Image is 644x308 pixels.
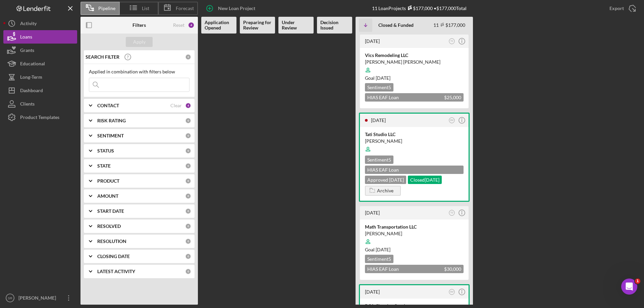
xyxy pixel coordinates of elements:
[447,37,457,46] button: TD
[365,210,380,215] time: 2025-07-30 20:11
[621,279,637,295] iframe: Intercom live chat
[97,269,135,274] b: LATEST ACTIVITY
[365,52,464,59] div: Vics Remodeling LLC
[86,54,119,60] b: SEARCH FILTER
[20,97,35,112] div: Clients
[17,291,60,306] div: [PERSON_NAME]
[97,208,124,214] b: START DATE
[20,84,43,99] div: Dashboard
[173,22,184,28] div: Reset
[185,163,191,169] div: 0
[97,148,114,153] b: STATUS
[3,57,77,70] a: Educational
[365,255,393,263] div: Sentiment 5
[3,84,77,97] button: Dashboard
[444,266,461,272] span: $30,000
[185,268,191,274] div: 0
[447,116,457,125] button: BM
[185,223,191,229] div: 0
[185,54,191,60] div: 0
[365,59,464,65] div: [PERSON_NAME] [PERSON_NAME]
[3,17,77,30] button: Activity
[371,117,386,123] time: 2025-08-17 03:32
[450,291,453,293] text: BM
[8,296,12,300] text: SR
[365,247,390,252] span: Goal
[365,83,393,91] div: Sentiment 5
[406,5,433,11] div: $177,000
[444,95,461,100] span: $25,000
[3,44,77,57] button: Grants
[447,288,457,297] button: BM
[450,40,453,42] text: TD
[365,93,464,102] div: HIAS EAF Loan Application_[US_STATE]
[20,111,59,126] div: Product Templates
[98,6,115,11] span: Pipeline
[97,103,119,108] b: CONTACT
[205,20,233,30] b: Application Opened
[185,193,191,199] div: 0
[320,20,349,30] b: Decision Issued
[185,208,191,214] div: 0
[97,239,126,244] b: RESOLUTION
[376,75,390,81] time: 10/18/2025
[3,111,77,124] button: Product Templates
[185,178,191,184] div: 0
[97,178,119,184] b: PRODUCT
[97,133,124,138] b: SENTIMENT
[372,5,467,11] div: 11 Loan Projects • $177,000 Total
[97,163,111,169] b: STATE
[635,279,640,284] span: 1
[282,20,310,30] b: Under Review
[433,22,465,28] div: 11 $177,000
[243,20,272,30] b: Preparing for Review
[365,186,401,196] button: Archive
[188,22,195,28] div: 4
[359,205,470,281] a: [DATE]TDMath Transportation LLC[PERSON_NAME]Goal [DATE]Sentiment5HIAS EAF Loan Application_[US_ST...
[3,70,77,84] a: Long-Term
[20,30,32,45] div: Loans
[609,2,624,15] div: Export
[20,44,34,59] div: Grants
[378,22,414,28] b: Closed & Funded
[365,131,464,138] div: Tati Studio LLC
[142,6,149,11] span: List
[365,176,406,184] div: Approved [DATE]
[97,224,121,229] b: RESOLVED
[377,186,393,196] div: Archive
[359,34,470,109] a: [DATE]TDVics Remodeling LLC[PERSON_NAME] [PERSON_NAME]Goal [DATE]Sentiment5HIAS EAF Loan Applicat...
[185,118,191,124] div: 0
[20,57,45,72] div: Educational
[365,224,464,230] div: Math Transportation LLC
[170,103,182,108] div: Clear
[365,265,464,273] div: HIAS EAF Loan Application_[US_STATE]
[97,254,130,259] b: CLOSING DATE
[185,103,191,109] div: 4
[365,289,380,295] time: 2025-06-03 18:35
[176,6,194,11] span: Forecast
[20,70,42,85] div: Long-Term
[3,30,77,44] button: Loans
[365,230,464,237] div: [PERSON_NAME]
[365,166,464,174] div: HIAS EAF Loan Application_[US_STATE] $2,000
[450,119,453,121] text: BM
[97,118,126,123] b: RISK RATING
[185,238,191,244] div: 0
[185,253,191,259] div: 0
[365,75,390,81] span: Goal
[359,113,470,202] a: [DATE]BMTati Studio LLC[PERSON_NAME]Sentiment5HIAS EAF Loan Application_[US_STATE] $2,000Approved...
[365,38,380,44] time: 2025-08-19 18:06
[185,148,191,154] div: 0
[447,208,457,218] button: TD
[185,133,191,139] div: 0
[133,37,146,47] div: Apply
[132,22,146,28] b: Filters
[3,97,77,111] button: Clients
[20,17,37,32] div: Activity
